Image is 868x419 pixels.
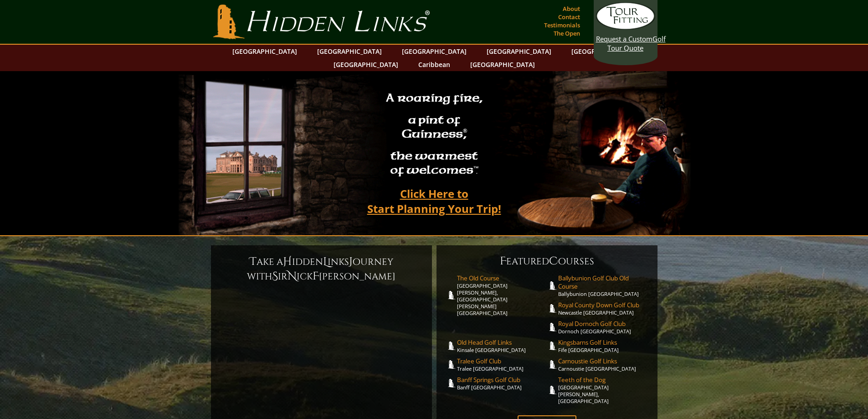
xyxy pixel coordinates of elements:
[457,376,547,391] a: Banff Springs Golf ClubBanff [GEOGRAPHIC_DATA]
[558,301,648,316] a: Royal County Down Golf ClubNewcastle [GEOGRAPHIC_DATA]
[558,338,648,353] a: Kingsbarns Golf LinksFife [GEOGRAPHIC_DATA]
[272,269,278,284] span: S
[457,338,547,347] span: Old Head Golf Links
[380,87,488,183] h2: A roaring fire, a pint of Guinness , the warmest of welcomes™.
[457,376,547,384] span: Banff Springs Golf Club
[466,58,539,71] a: [GEOGRAPHIC_DATA]
[288,269,297,284] span: N
[349,254,353,269] span: J
[250,254,257,269] span: T
[542,19,582,31] a: Testimonials
[558,301,648,309] span: Royal County Down Golf Club
[558,357,648,372] a: Carnoustie Golf LinksCarnoustie [GEOGRAPHIC_DATA]
[560,2,582,15] a: About
[323,254,328,269] span: L
[558,376,648,384] span: Teeth of the Dog
[482,45,556,58] a: [GEOGRAPHIC_DATA]
[549,254,558,269] span: C
[283,254,292,269] span: H
[446,254,648,269] h6: eatured ourses
[558,274,648,290] span: Ballybunion Golf Club Old Course
[358,183,510,219] a: Click Here toStart Planning Your Trip!
[329,58,403,71] a: [GEOGRAPHIC_DATA]
[558,320,648,335] a: Royal Dornoch Golf ClubDornoch [GEOGRAPHIC_DATA]
[558,357,648,365] span: Carnoustie Golf Links
[457,357,547,372] a: Tralee Golf ClubTralee [GEOGRAPHIC_DATA]
[596,34,652,43] span: Request a Custom
[558,274,648,297] a: Ballybunion Golf Club Old CourseBallybunion [GEOGRAPHIC_DATA]
[457,357,547,365] span: Tralee Golf Club
[457,274,547,316] a: The Old Course[GEOGRAPHIC_DATA][PERSON_NAME], [GEOGRAPHIC_DATA][PERSON_NAME] [GEOGRAPHIC_DATA]
[397,45,471,58] a: [GEOGRAPHIC_DATA]
[500,254,506,269] span: F
[228,45,302,58] a: [GEOGRAPHIC_DATA]
[457,274,547,282] span: The Old Course
[313,45,386,58] a: [GEOGRAPHIC_DATA]
[596,2,655,52] a: Request a CustomGolf Tour Quote
[313,269,319,284] span: F
[220,254,423,284] h6: ake a idden inks ourney with ir ick [PERSON_NAME]
[457,338,547,353] a: Old Head Golf LinksKinsale [GEOGRAPHIC_DATA]
[558,338,648,347] span: Kingsbarns Golf Links
[558,376,648,404] a: Teeth of the Dog[GEOGRAPHIC_DATA][PERSON_NAME], [GEOGRAPHIC_DATA]
[551,27,582,40] a: The Open
[414,58,455,71] a: Caribbean
[567,45,641,58] a: [GEOGRAPHIC_DATA]
[556,10,582,23] a: Contact
[558,320,648,328] span: Royal Dornoch Golf Club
